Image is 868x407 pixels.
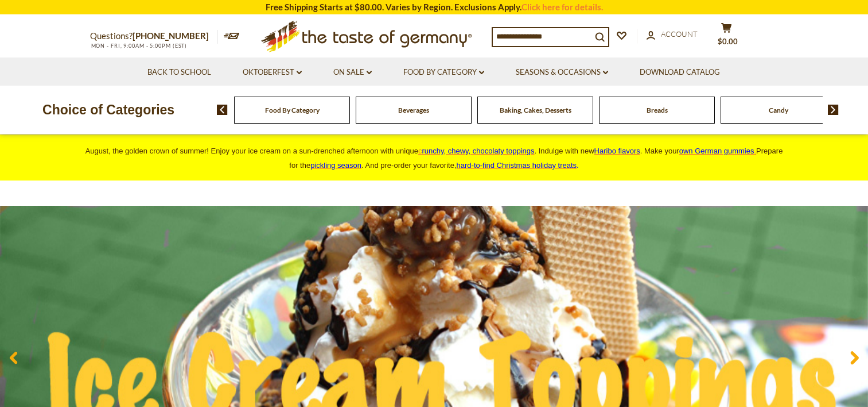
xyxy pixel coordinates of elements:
span: Account [661,29,698,39]
a: Seasons & Occasions [516,66,608,79]
a: Download Catalog [640,66,720,79]
a: pickling season [310,161,361,170]
span: MON - FRI, 9:00AM - 5:00PM (EST) [90,43,188,49]
p: Questions? [90,29,217,44]
a: Click here for details. [521,2,603,12]
a: Account [647,28,698,41]
a: Breads [647,106,668,114]
a: On Sale [333,66,372,79]
button: $0.00 [710,22,744,51]
a: crunchy, chewy, chocolaty toppings [418,147,535,155]
a: Baking, Cakes, Desserts [500,106,571,114]
img: next arrow [828,105,839,115]
a: Back to School [147,66,211,79]
a: Food By Category [265,106,320,114]
span: . [457,161,579,170]
span: own German gummies [679,147,754,155]
a: hard-to-find Christmas holiday treats [457,161,577,170]
img: previous arrow [217,105,228,115]
a: Haribo flavors [594,147,640,155]
a: Candy [769,106,788,114]
span: $0.00 [718,37,738,46]
a: Oktoberfest [243,66,302,79]
a: Food By Category [403,66,484,79]
span: August, the golden crown of summer! Enjoy your ice cream on a sun-drenched afternoon with unique ... [85,147,783,170]
a: Beverages [398,106,429,114]
a: [PHONE_NUMBER] [133,30,209,41]
span: runchy, chewy, chocolaty toppings [422,147,534,155]
a: own German gummies. [679,147,756,155]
